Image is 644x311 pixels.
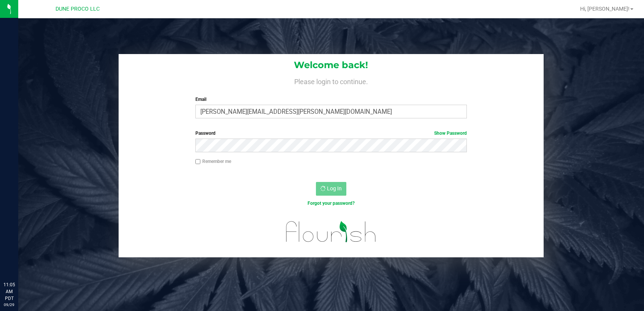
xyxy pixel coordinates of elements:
[195,131,216,136] span: Password
[308,201,355,206] a: Forgot your password?
[195,96,467,103] label: Email
[434,131,467,136] a: Show Password
[580,6,630,12] span: Hi, [PERSON_NAME]!
[278,215,384,249] img: flourish_logo.svg
[195,159,201,164] input: Remember me
[119,76,543,85] h4: Please login to continue.
[3,281,15,302] p: 11:05 AM PDT
[119,60,543,70] h1: Welcome back!
[327,185,342,191] span: Log In
[56,6,100,12] span: DUNE PROCO LLC
[195,158,231,165] label: Remember me
[3,302,15,308] p: 09/29
[316,182,346,196] button: Log In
